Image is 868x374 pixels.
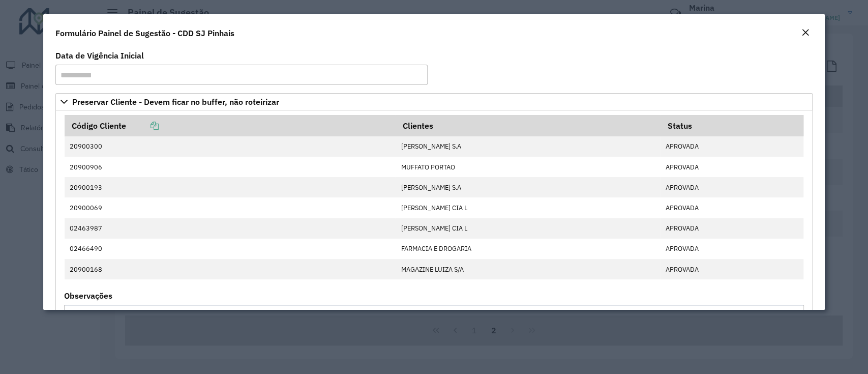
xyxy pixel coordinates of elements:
th: Status [661,115,804,136]
td: APROVADA [661,197,804,218]
a: Preservar Cliente - Devem ficar no buffer, não roteirizar [55,93,812,110]
th: Clientes [396,115,661,136]
td: FARMACIA E DROGARIA [396,239,661,259]
td: APROVADA [661,239,804,259]
td: 20900300 [65,136,396,157]
td: 20900168 [65,259,396,279]
button: Close [798,26,813,40]
td: [PERSON_NAME] CIA L [396,197,661,218]
td: APROVADA [661,136,804,157]
label: Observações [64,290,112,302]
label: Data de Vigência Inicial [55,49,144,62]
span: Preservar Cliente - Devem ficar no buffer, não roteirizar [72,98,279,106]
th: Código Cliente [65,115,396,136]
td: [PERSON_NAME] S.A [396,177,661,197]
td: [PERSON_NAME] CIA L [396,218,661,239]
td: 20900906 [65,157,396,177]
td: [PERSON_NAME] S.A [396,136,661,157]
em: Fechar [801,28,810,37]
td: APROVADA [661,259,804,279]
td: 02466490 [65,239,396,259]
td: 20900193 [65,177,396,197]
td: APROVADA [661,157,804,177]
td: MUFFATO PORTAO [396,157,661,177]
td: 02463987 [65,218,396,239]
td: APROVADA [661,218,804,239]
h4: Formulário Painel de Sugestão - CDD SJ Pinhais [55,27,234,39]
td: 20900069 [65,197,396,218]
td: APROVADA [661,177,804,197]
td: MAGAZINE LUIZA S/A [396,259,661,279]
a: Copiar [126,121,159,131]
